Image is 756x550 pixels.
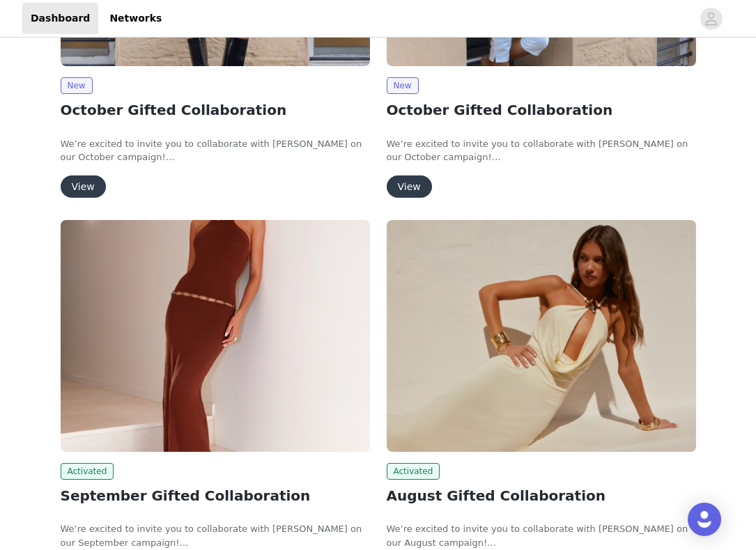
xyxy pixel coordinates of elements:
p: We’re excited to invite you to collaborate with [PERSON_NAME] on our October campaign! [387,137,696,164]
button: View [61,175,106,198]
a: View [61,182,106,192]
a: Networks [101,3,170,34]
p: We’re excited to invite you to collaborate with [PERSON_NAME] on our September campaign! [61,522,370,549]
a: View [387,182,432,192]
span: Activated [387,463,440,480]
h2: October Gifted Collaboration [61,100,370,120]
span: New [61,77,93,94]
h2: August Gifted Collaboration [387,485,696,506]
span: New [387,77,419,94]
p: We’re excited to invite you to collaborate with [PERSON_NAME] on our October campaign! [61,137,370,164]
img: Peppermayo AUS [61,220,370,452]
span: Activated [61,463,114,480]
button: View [387,175,432,198]
h2: September Gifted Collaboration [61,485,370,506]
p: We’re excited to invite you to collaborate with [PERSON_NAME] on our August campaign! [387,522,696,549]
h2: October Gifted Collaboration [387,100,696,120]
div: Open Intercom Messenger [688,503,721,536]
div: avatar [704,8,718,30]
img: Peppermayo AUS [387,220,696,452]
a: Dashboard [22,3,98,34]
